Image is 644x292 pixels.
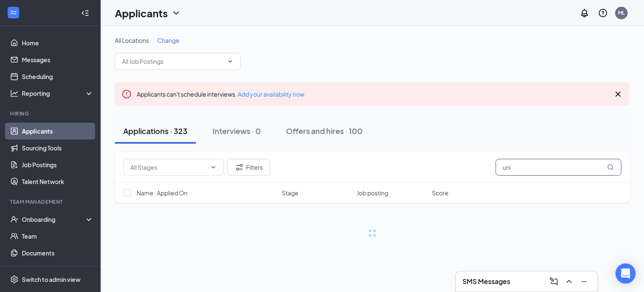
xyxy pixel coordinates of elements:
[613,89,623,99] svg: Cross
[234,162,244,172] svg: Filter
[22,215,86,224] div: Onboarding
[618,9,625,16] div: ML
[579,276,589,287] svg: Minimize
[171,8,181,18] svg: ChevronDown
[22,245,93,261] a: Documents
[122,89,132,99] svg: Error
[22,275,80,284] div: Switch to admin view
[579,8,589,18] svg: Notifications
[10,275,18,284] svg: Settings
[227,58,234,65] svg: ChevronDown
[130,163,207,172] input: All Stages
[137,189,187,197] span: Name · Applied On
[598,8,608,18] svg: QuestionInfo
[122,57,223,66] input: All Job Postings
[22,51,93,68] a: Messages
[357,189,388,197] span: Job posting
[615,263,636,284] div: Open Intercom Messenger
[210,164,217,171] svg: ChevronDown
[213,126,261,136] div: Interviews · 0
[562,275,576,288] button: ChevronUp
[282,189,299,197] span: Stage
[123,126,187,136] div: Applications · 323
[564,276,574,287] svg: ChevronUp
[137,90,304,98] span: Applicants can't schedule interviews.
[22,139,93,156] a: Sourcing Tools
[10,89,18,97] svg: Analysis
[22,89,94,97] div: Reporting
[577,275,591,288] button: Minimize
[238,90,304,98] a: Add your availability now
[10,110,92,117] div: Hiring
[432,189,449,197] span: Score
[22,123,93,139] a: Applicants
[22,173,93,190] a: Talent Network
[22,261,93,278] a: Surveys
[286,126,363,136] div: Offers and hires · 100
[115,37,149,44] span: All Locations
[549,276,559,287] svg: ComposeMessage
[607,164,614,171] svg: MagnifyingGlass
[462,277,510,286] h3: SMS Messages
[22,34,93,51] a: Home
[115,6,168,20] h1: Applicants
[10,198,92,205] div: Team Management
[22,228,93,245] a: Team
[547,275,561,288] button: ComposeMessage
[496,159,621,176] input: Search in applications
[22,68,93,85] a: Scheduling
[9,8,18,17] svg: WorkstreamLogo
[81,9,89,17] svg: Collapse
[227,159,270,176] button: Filter Filters
[10,215,18,224] svg: UserCheck
[22,156,93,173] a: Job Postings
[157,37,179,44] span: Change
